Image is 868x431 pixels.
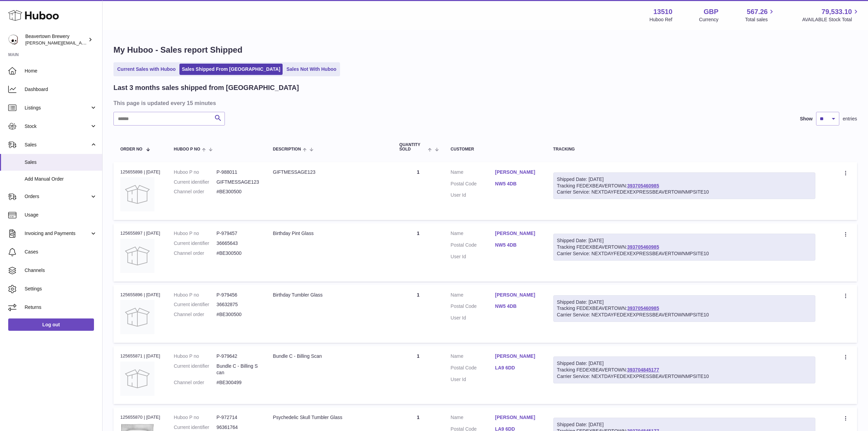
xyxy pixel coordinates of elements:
[120,239,154,273] img: no-photo.jpg
[627,305,659,311] a: 393705460985
[451,414,495,422] dt: Name
[627,244,659,250] a: 393705460985
[174,147,200,152] span: Huboo P no
[217,363,259,376] dd: Bundle C - Billing Scan
[25,304,97,311] span: Returns
[822,7,852,16] span: 79,533.10
[284,64,339,75] a: Sales Not With Huboo
[393,346,444,404] td: 1
[113,99,855,107] h3: This page is updated every 15 minutes
[25,249,97,255] span: Cases
[25,142,90,148] span: Sales
[557,299,812,305] div: Shipped Date: [DATE]
[553,172,815,199] div: Tracking FEDEXBEAVERTOWN:
[174,230,217,237] dt: Huboo P no
[174,188,217,195] dt: Channel order
[557,421,812,428] div: Shipped Date: [DATE]
[393,285,444,343] td: 1
[120,353,160,359] div: 125655871 | [DATE]
[174,424,217,431] dt: Current identifier
[174,292,217,298] dt: Huboo P no
[25,193,90,200] span: Orders
[217,240,259,247] dd: 36665643
[273,414,386,421] div: Psychedelic Skull Tumbler Glass
[843,116,857,122] span: entries
[451,169,495,177] dt: Name
[747,7,768,16] span: 567.26
[495,414,540,421] a: [PERSON_NAME]
[25,86,97,93] span: Dashboard
[495,353,540,360] a: [PERSON_NAME]
[174,169,217,175] dt: Huboo P no
[495,181,540,187] a: NW5 4DB
[451,253,495,260] dt: User Id
[217,301,259,308] dd: 36632875
[25,33,87,46] div: Beavertown Brewery
[495,365,540,371] a: LA9 6DD
[25,230,90,237] span: Invoicing and Payments
[179,64,283,75] a: Sales Shipped From [GEOGRAPHIC_DATA]
[451,192,495,198] dt: User Id
[25,212,97,218] span: Usage
[451,147,540,152] div: Customer
[8,318,94,331] a: Log out
[273,169,386,175] div: GIFTMESSAGE123
[120,147,143,152] span: Order No
[120,300,154,334] img: no-photo.jpg
[273,353,386,360] div: Bundle C - Billing Scan
[174,301,217,308] dt: Current identifier
[704,7,718,16] strong: GBP
[653,7,673,16] strong: 13510
[174,240,217,247] dt: Current identifier
[273,147,301,152] span: Description
[217,424,259,431] dd: 96361764
[699,16,719,23] div: Currency
[25,105,90,111] span: Listings
[495,292,540,298] a: [PERSON_NAME]
[451,353,495,361] dt: Name
[745,7,775,23] a: 567.26 Total sales
[393,162,444,220] td: 1
[120,230,160,236] div: 125655897 | [DATE]
[174,414,217,421] dt: Huboo P no
[495,169,540,175] a: [PERSON_NAME]
[273,292,386,298] div: Birthday Tumbler Glass
[553,295,815,322] div: Tracking FEDEXBEAVERTOWN:
[174,179,217,185] dt: Current identifier
[393,223,444,281] td: 1
[557,312,812,318] div: Carrier Service: NEXTDAYFEDEXEXPRESSBEAVERTOWNMPSITE10
[113,83,299,92] h2: Last 3 months sales shipped from [GEOGRAPHIC_DATA]
[113,44,857,55] h1: My Huboo - Sales report Shipped
[495,303,540,310] a: NW5 4DB
[802,7,860,23] a: 79,533.10 AVAILABLE Stock Total
[120,292,160,298] div: 125655896 | [DATE]
[800,116,813,122] label: Show
[557,250,812,257] div: Carrier Service: NEXTDAYFEDEXEXPRESSBEAVERTOWNMPSITE10
[25,286,97,292] span: Settings
[217,379,259,386] dd: #BE300499
[557,373,812,380] div: Carrier Service: NEXTDAYFEDEXEXPRESSBEAVERTOWNMPSITE10
[174,353,217,360] dt: Huboo P no
[451,376,495,383] dt: User Id
[627,183,659,188] a: 393705460985
[451,230,495,238] dt: Name
[451,242,495,250] dt: Postal Code
[495,242,540,248] a: NW5 4DB
[451,292,495,300] dt: Name
[115,64,178,75] a: Current Sales with Huboo
[553,356,815,383] div: Tracking FEDEXBEAVERTOWN:
[217,414,259,421] dd: P-972714
[25,68,97,74] span: Home
[451,365,495,373] dt: Postal Code
[217,179,259,185] dd: GIFTMESSAGE123
[802,16,860,23] span: AVAILABLE Stock Total
[217,230,259,237] dd: P-979457
[495,230,540,237] a: [PERSON_NAME]
[553,234,815,261] div: Tracking FEDEXBEAVERTOWN:
[627,367,659,373] a: 393704845177
[174,311,217,318] dt: Channel order
[650,16,673,23] div: Huboo Ref
[451,315,495,321] dt: User Id
[120,169,160,175] div: 125655898 | [DATE]
[25,267,97,274] span: Channels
